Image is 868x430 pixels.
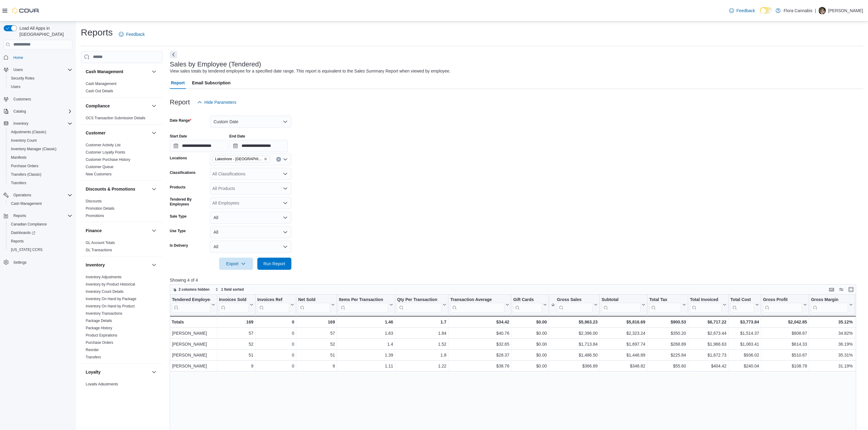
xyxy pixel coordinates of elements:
a: Customer Queue [86,165,113,169]
div: Gross Sales [557,297,593,303]
span: Customer Loyalty Points [86,150,125,155]
nav: Complex example [4,51,72,283]
span: Security Roles [9,75,72,82]
button: Finance [86,228,149,234]
span: 2 columns hidden [179,287,210,292]
div: 57 [298,330,335,337]
button: 2 columns hidden [170,286,212,293]
span: Feedback [126,31,145,37]
button: Invoices Sold [219,297,253,312]
div: Discounts & Promotions [81,198,163,222]
a: OCS Transaction Submission Details [86,116,146,120]
div: [PERSON_NAME] [172,340,215,348]
div: $40.76 [450,330,509,337]
span: Inventory Count [9,137,72,144]
div: View sales totals by tendered employee for a specified date range. This report is equivalent to t... [170,68,451,74]
span: Email Subscription [192,77,231,89]
a: Transfers [9,179,29,187]
span: Customers [13,97,31,102]
span: Home [11,54,72,61]
span: Promotions [86,213,104,218]
h3: Cash Management [86,69,123,75]
span: Adjustments (Classic) [9,128,72,136]
a: Inventory On Hand by Package [86,297,136,301]
div: 35.12% [811,318,853,326]
button: Reports [11,212,29,219]
button: Enter fullscreen [847,286,855,293]
label: Tendered By Employees [170,197,208,207]
div: Gross Margin [811,297,848,312]
div: Total Tax [649,297,681,303]
button: Discounts & Promotions [86,186,149,192]
div: Totals [172,318,215,326]
button: Net Sold [298,297,335,312]
div: Gross Profit [763,297,802,303]
button: Customer [150,129,158,137]
div: 1.7 [397,318,446,326]
span: Hide Parameters [204,99,236,105]
div: Tendered Employee [172,297,210,312]
div: Compliance [81,114,163,124]
div: 0 [257,340,294,348]
span: Package History [86,326,112,330]
a: [US_STATE] CCRS [9,246,45,253]
a: New Customers [86,172,112,176]
span: Reports [11,212,72,219]
span: Manifests [9,154,72,161]
div: Qty Per Transaction [397,297,441,303]
span: Settings [11,258,72,266]
a: Manifests [9,154,29,161]
button: Gross Profit [763,297,807,312]
div: Brodie Newman [818,7,826,14]
span: Operations [13,193,31,198]
span: Inventory Manager (Classic) [9,145,72,153]
span: Customers [11,95,72,103]
span: Report [171,77,185,89]
div: Total Cost [730,297,754,312]
a: Cash Management [86,82,116,86]
div: $2,042.85 [763,318,807,326]
input: Press the down key to open a popover containing a calendar. [170,140,228,152]
img: Cova [12,8,39,14]
p: | [815,7,816,14]
div: Transaction Average [450,297,504,312]
button: Purchase Orders [6,162,75,170]
button: Display options [838,286,845,293]
a: Purchase Orders [86,340,113,345]
h3: Report [170,99,190,106]
button: 1 field sorted [213,286,246,293]
a: Product Expirations [86,333,117,337]
button: Canadian Compliance [6,220,75,229]
div: Total Invoiced [690,297,722,303]
div: Items Per Transaction [339,297,388,312]
h3: Customer [86,130,105,136]
div: Invoices Sold [219,297,249,312]
span: Canadian Compliance [9,221,72,228]
label: Start Date [170,134,187,139]
div: 0 [257,330,294,337]
span: Manifests [11,155,26,160]
button: Subtotal [602,297,645,312]
button: Inventory Count [6,136,75,145]
label: Use Type [170,229,186,233]
button: Cash Management [6,199,75,208]
span: Catalog [11,108,72,115]
div: $808.87 [763,330,807,337]
span: Discounts [86,199,102,204]
button: Loyalty [86,369,149,375]
a: Cash Management [9,200,44,207]
div: Invoices Ref [257,297,289,303]
a: Inventory Count [9,137,39,144]
button: Total Cost [730,297,759,312]
div: $350.20 [649,330,686,337]
button: Export [219,258,253,270]
div: $0.00 [513,330,547,337]
div: $2,323.24 [602,330,645,337]
button: All [210,226,291,238]
h3: Discounts & Promotions [86,186,135,192]
div: $2,396.00 [551,330,598,337]
button: Catalog [11,108,28,115]
a: Feedback [727,5,757,17]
